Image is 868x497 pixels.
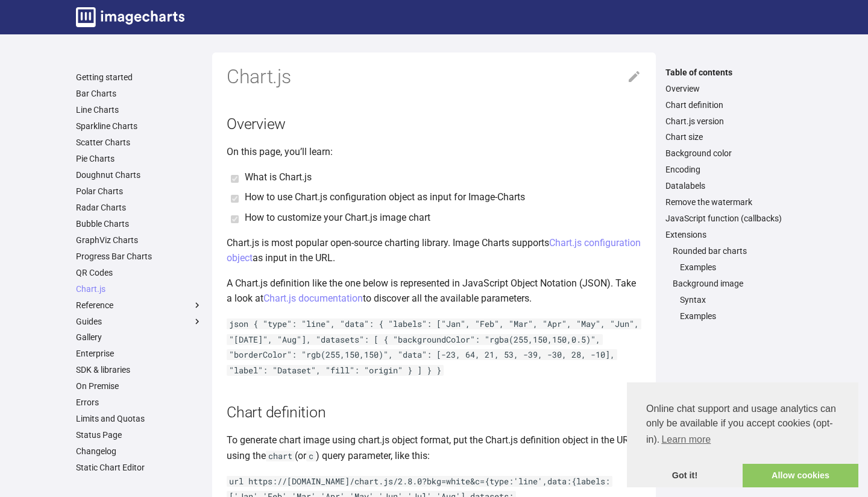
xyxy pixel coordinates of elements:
a: Bar Charts [76,88,203,99]
a: GraphViz Charts [76,235,203,245]
a: Rounded bar charts [673,245,792,256]
a: Syntax [680,294,792,305]
a: Chart.js documentation [263,293,363,304]
a: Errors [76,397,203,408]
a: Scatter Charts [76,137,203,148]
nav: Rounded bar charts [673,262,792,273]
a: Examples [680,311,792,321]
a: Chart size [665,131,792,142]
a: Gallery [76,332,203,343]
a: On Premise [76,381,203,391]
a: Pie Charts [76,153,203,164]
li: What is Chart.js [245,169,641,185]
a: Chart definition [665,100,792,110]
p: On this page, you’ll learn: [227,144,641,160]
code: chart [266,451,295,461]
h1: Chart.js [227,65,641,90]
a: Changelog [76,446,203,457]
a: Overview [665,83,792,94]
a: SDK & libraries [76,364,203,375]
a: Getting started [76,72,203,83]
a: Remove the watermark [665,197,792,207]
a: Static Chart Editor [76,462,203,473]
a: Sparkline Charts [76,121,203,131]
a: Extensions [665,229,792,240]
a: Status Page [76,429,203,440]
h2: Chart definition [227,402,641,423]
a: learn more about cookies [659,431,712,449]
li: How to customize your Chart.js image chart [245,210,641,226]
a: Bubble Charts [76,218,203,229]
a: Progress Bar Charts [76,251,203,262]
a: Doughnut Charts [76,169,203,180]
a: Datalabels [665,180,792,191]
a: Line Charts [76,104,203,115]
a: Limits and Quotas [76,413,203,424]
a: allow cookies [743,464,858,488]
nav: Extensions [665,245,792,321]
a: Chart.js [76,283,203,294]
label: Guides [76,316,203,327]
nav: Table of contents [658,67,799,321]
img: logo [76,7,184,27]
h2: Overview [227,113,641,135]
a: Image-Charts documentation [71,2,189,32]
p: A Chart.js definition like the one below is represented in JavaScript Object Notation (JSON). Tak... [227,276,641,306]
a: Radar Charts [76,202,203,213]
a: Chart.js version [665,116,792,127]
a: Encoding [665,164,792,175]
code: c [306,451,316,461]
a: JavaScript function (callbacks) [665,213,792,224]
div: cookieconsent [627,382,858,487]
a: QR Codes [76,267,203,278]
a: Enterprise [76,348,203,359]
label: Table of contents [658,67,799,78]
a: Examples [680,262,792,273]
nav: Background image [673,294,792,321]
a: Polar Charts [76,186,203,197]
p: Chart.js is most popular open-source charting library. Image Charts supports as input in the URL. [227,235,641,266]
li: How to use Chart.js configuration object as input for Image-Charts [245,189,641,205]
code: json { "type": "line", "data": { "labels": ["Jan", "Feb", "Mar", "Apr", "May", "Jun", "[DATE]", "... [227,318,641,376]
p: To generate chart image using chart.js object format, put the Chart.js definition object in the U... [227,432,641,463]
label: Reference [76,300,203,311]
span: Online chat support and usage analytics can only be available if you accept cookies (opt-in). [646,402,839,449]
a: dismiss cookie message [627,464,743,488]
a: Background image [673,278,792,289]
a: Background color [665,148,792,159]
